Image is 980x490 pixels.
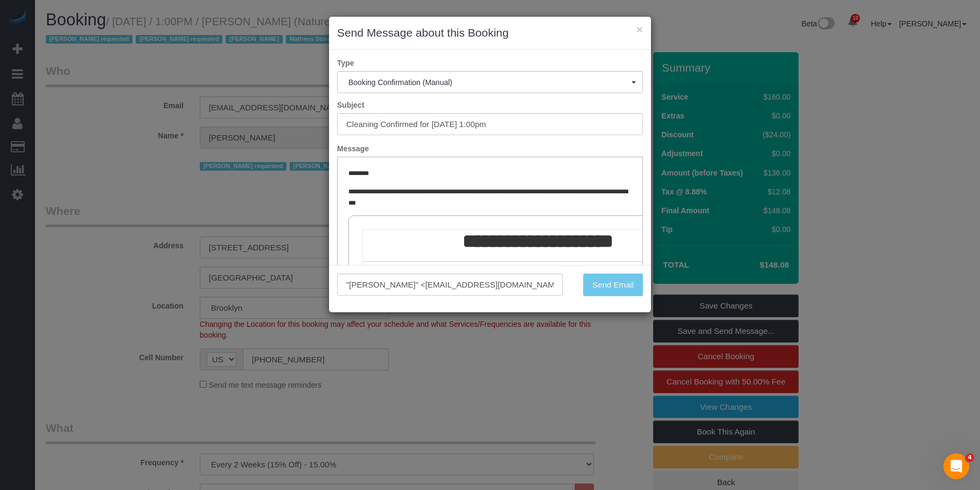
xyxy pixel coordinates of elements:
[337,25,643,41] h3: Send Message about this Booking
[329,143,651,154] label: Message
[329,58,651,68] label: Type
[338,157,642,325] iframe: Rich Text Editor, editor1
[329,100,651,110] label: Subject
[965,453,974,462] span: 4
[337,113,643,135] input: Subject
[348,78,632,87] span: Booking Confirmation (Manual)
[636,24,643,35] button: ×
[337,71,643,93] button: Booking Confirmation (Manual)
[943,453,969,479] iframe: Intercom live chat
